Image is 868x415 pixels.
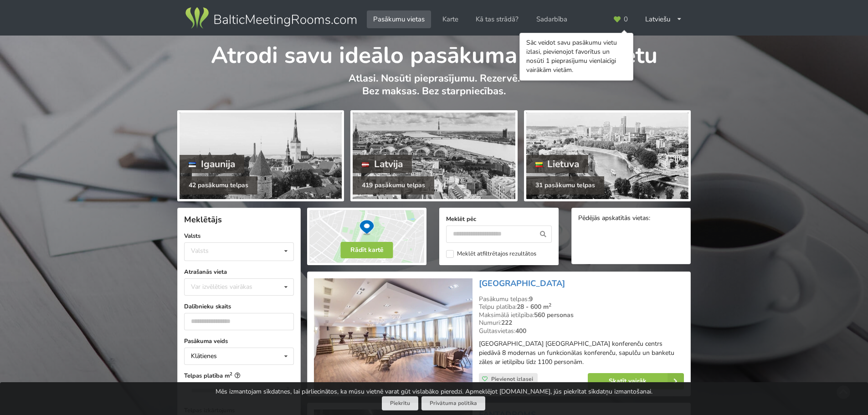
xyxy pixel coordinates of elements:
[436,10,465,28] a: Karte
[534,311,574,319] strong: 560 personas
[184,371,294,380] label: Telpas platība m
[529,295,533,303] strong: 9
[446,215,552,224] label: Meklēt pēc
[549,302,551,308] sup: 2
[184,214,222,225] span: Meklētājs
[517,302,551,311] strong: 28 - 600 m
[189,282,273,292] div: Var izvēlēties vairākas
[526,155,589,173] div: Lietuva
[515,327,526,335] strong: 400
[230,371,232,377] sup: 2
[526,38,627,75] div: Sāc veidot savu pasākumu vietu izlasi, pievienojot favorītus un nosūti 1 pieprasījumu vienlaicīgi...
[382,396,418,410] button: Piekrītu
[367,10,431,28] a: Pasākumu vietas
[177,36,691,70] h1: Atrodi savu ideālo pasākuma norises vietu
[479,339,684,367] p: [GEOGRAPHIC_DATA] [GEOGRAPHIC_DATA] konferenču centrs piedāvā 8 modernas un funkcionālas konferen...
[353,155,412,173] div: Latvija
[588,373,684,389] a: Skatīt vairāk
[184,5,358,31] img: Baltic Meeting Rooms
[469,10,525,28] a: Kā tas strādā?
[353,176,434,195] div: 419 pasākumu telpas
[350,110,517,201] a: Latvija 419 pasākumu telpas
[491,375,533,383] span: Pievienot izlasei
[578,215,684,223] div: Pēdējās apskatītās vietas:
[177,110,344,201] a: Igaunija 42 pasākumu telpas
[479,319,684,327] div: Numuri:
[624,16,628,23] span: 0
[524,110,691,201] a: Lietuva 31 pasākumu telpas
[191,353,217,359] div: Klātienes
[307,208,426,265] img: Rādīt kartē
[184,337,294,346] label: Pasākuma veids
[479,327,684,335] div: Gultasvietas:
[479,295,684,303] div: Pasākumu telpas:
[184,302,294,311] label: Dalībnieku skaits
[341,242,393,258] button: Rādīt kartē
[184,231,294,241] label: Valsts
[479,303,684,311] div: Telpu platība:
[479,278,565,289] a: [GEOGRAPHIC_DATA]
[180,176,257,195] div: 42 pasākumu telpas
[314,278,472,390] img: Viesnīca | Rīga | Bellevue Park Hotel Riga
[191,247,209,255] div: Valsts
[446,250,536,258] label: Meklēt atfiltrētajos rezultātos
[530,10,574,28] a: Sadarbība
[501,318,512,327] strong: 222
[639,10,688,28] div: Latviešu
[177,72,691,107] p: Atlasi. Nosūti pieprasījumu. Rezervē. Bez maksas. Bez starpniecības.
[526,176,604,195] div: 31 pasākumu telpas
[180,155,244,173] div: Igaunija
[184,267,294,277] label: Atrašanās vieta
[479,311,684,319] div: Maksimālā ietilpība:
[421,396,485,410] a: Privātuma politika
